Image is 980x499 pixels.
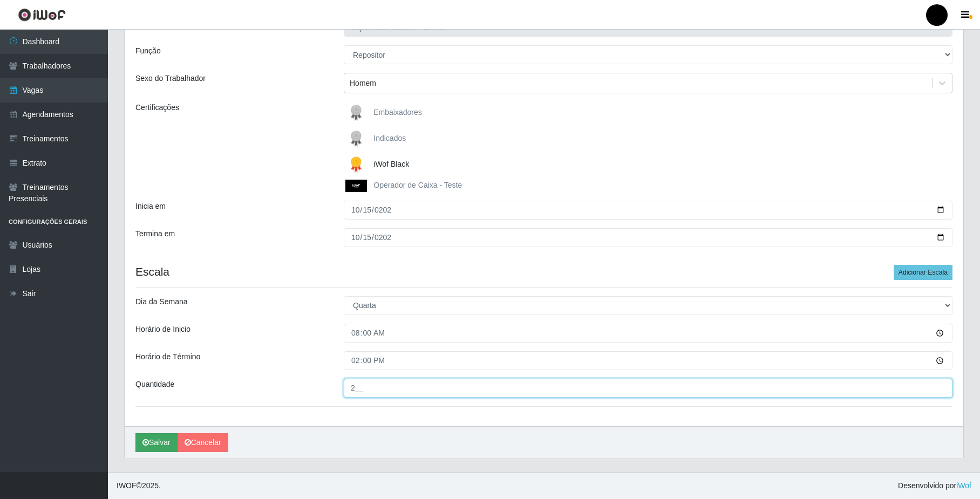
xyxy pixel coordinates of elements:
[117,480,161,491] span: © 2025 .
[135,102,179,113] label: Certificações
[135,433,178,452] button: Salvar
[373,181,462,189] span: Operador de Caixa - Teste
[135,201,166,212] label: Inicia em
[345,102,371,124] img: Embaixadores
[135,73,206,84] label: Sexo do Trabalhador
[894,265,952,280] button: Adicionar Escala
[373,108,422,117] span: Embaixadores
[135,296,188,307] label: Dia da Semana
[344,228,952,247] input: 00/00/0000
[345,154,371,175] img: iWof Black
[345,180,371,192] img: Operador de Caixa - Teste
[344,324,952,343] input: 00:00
[135,351,200,363] label: Horário de Término
[135,379,174,390] label: Quantidade
[344,379,952,398] input: Informe a quantidade...
[117,481,137,490] span: IWOF
[373,160,409,168] span: iWof Black
[956,481,971,490] a: iWof
[135,265,952,278] h4: Escala
[135,324,190,335] label: Horário de Inicio
[178,433,228,452] a: Cancelar
[344,201,952,220] input: 00/00/0000
[898,480,971,491] span: Desenvolvido por
[350,78,376,89] div: Homem
[373,134,406,142] span: Indicados
[345,128,371,149] img: Indicados
[135,228,175,240] label: Termina em
[344,351,952,370] input: 00:00
[135,45,161,57] label: Função
[18,8,66,22] img: CoreUI Logo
